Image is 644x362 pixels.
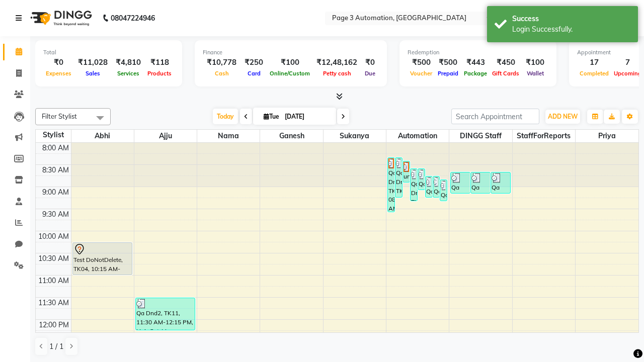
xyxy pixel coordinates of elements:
[213,109,238,124] span: Today
[320,70,354,77] span: Petty cash
[267,70,312,77] span: Online/Custom
[577,70,611,77] span: Completed
[440,180,447,201] div: Qa Dnd2, TK27, 08:50 AM-09:20 AM, Hair Cut By Expert-Men
[577,57,611,68] div: 17
[435,57,461,68] div: ₹500
[386,130,449,142] span: Automation
[449,130,512,142] span: DINGG Staff
[203,48,379,57] div: Finance
[115,70,142,77] span: Services
[111,4,155,32] b: 08047224946
[43,70,74,77] span: Expenses
[576,130,638,142] span: Priya
[240,57,267,68] div: ₹250
[36,298,71,308] div: 11:30 AM
[471,172,490,193] div: Qa Dnd2, TK22, 08:40 AM-09:10 AM, Hair Cut By Expert-Men
[451,172,470,193] div: Qa Dnd2, TK21, 08:40 AM-09:10 AM, Hair Cut By Expert-Men
[418,169,425,190] div: Qa Dnd2, TK20, 08:35 AM-09:05 AM, Hair cut Below 12 years (Boy)
[408,70,435,77] span: Voucher
[426,176,432,197] div: Qa Dnd2, TK25, 08:45 AM-09:15 AM, Hair Cut By Expert-Men
[26,4,95,32] img: logo
[461,70,490,77] span: Package
[282,109,332,124] input: 2025-09-02
[134,130,197,142] span: Ajju
[408,57,435,68] div: ₹500
[490,57,522,68] div: ₹450
[40,165,71,175] div: 8:30 AM
[312,57,361,68] div: ₹12,48,162
[36,231,71,242] div: 10:00 AM
[395,158,402,197] div: Qa Dnd2, TK24, 08:20 AM-09:15 AM, Special Hair Wash- Men
[548,113,578,120] span: ADD NEW
[611,57,644,68] div: 7
[513,130,575,142] span: StaffForReports
[451,109,539,124] input: Search Appointment
[40,187,71,198] div: 9:00 AM
[43,48,174,57] div: Total
[435,70,461,77] span: Prepaid
[36,253,71,264] div: 10:30 AM
[112,57,145,68] div: ₹4,810
[136,298,195,330] div: Qa Dnd2, TK11, 11:30 AM-12:15 PM, Hair Cut-Men
[512,14,630,24] div: Success
[37,320,71,330] div: 12:00 PM
[36,276,71,286] div: 11:00 AM
[403,161,410,182] div: undefined, TK18, 08:25 AM-08:55 AM, Hair cut Below 12 years (Boy)
[49,341,63,352] span: 1 / 1
[73,243,132,275] div: Test DoNotDelete, TK04, 10:15 AM-11:00 AM, Hair Cut-Men
[361,57,379,68] div: ₹0
[43,57,74,68] div: ₹0
[260,130,323,142] span: Ganesh
[197,130,260,142] span: Nama
[524,70,546,77] span: Wallet
[40,209,71,220] div: 9:30 AM
[545,110,580,124] button: ADD NEW
[145,57,174,68] div: ₹118
[267,57,312,68] div: ₹100
[324,130,386,142] span: Sukanya
[388,158,394,212] div: Qa Dnd2, TK19, 08:20 AM-09:35 AM, Hair Cut By Expert-Men,Hair Cut-Men
[245,70,263,77] span: Card
[71,130,134,142] span: Abhi
[145,70,174,77] span: Products
[212,70,231,77] span: Cash
[461,57,490,68] div: ₹443
[40,143,71,153] div: 8:00 AM
[512,24,630,35] div: Login Successfully.
[261,113,282,120] span: Tue
[36,130,71,140] div: Stylist
[42,112,77,120] span: Filter Stylist
[408,48,548,57] div: Redemption
[203,57,240,68] div: ₹10,778
[411,169,417,201] div: Qa Dnd2, TK28, 08:35 AM-09:20 AM, Hair Cut-Men
[74,57,112,68] div: ₹11,028
[611,70,644,77] span: Upcoming
[522,57,548,68] div: ₹100
[433,176,440,197] div: Qa Dnd2, TK26, 08:45 AM-09:15 AM, Hair Cut By Expert-Men
[83,70,103,77] span: Sales
[362,70,378,77] span: Due
[490,70,522,77] span: Gift Cards
[491,172,510,193] div: Qa Dnd2, TK23, 08:40 AM-09:10 AM, Hair cut Below 12 years (Boy)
